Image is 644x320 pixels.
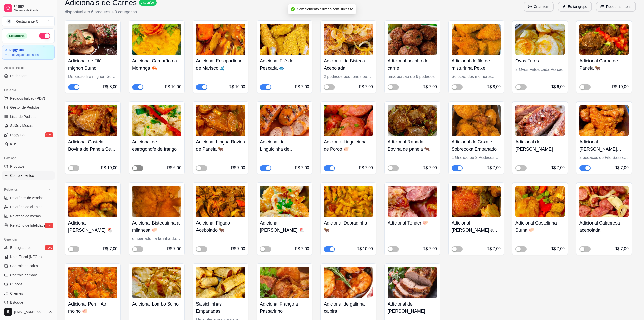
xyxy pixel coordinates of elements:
[2,171,55,180] a: Complementos
[260,138,309,153] h4: Adicional de Linguicinha de [PERSON_NAME]
[15,19,41,24] div: Restaurante C ...
[2,244,55,252] a: Entregadoresnovo
[423,84,437,90] div: R$ 7,00
[452,219,501,234] h4: Adicional [PERSON_NAME] e sobrecoxa🐔
[515,138,565,153] h4: Adicional de [PERSON_NAME]
[388,105,437,136] img: product-image
[515,219,565,234] h4: Adicional Costelinha Suína 🐖
[2,64,55,72] div: Acesso Rápido
[39,33,50,39] button: Alterar Status
[515,24,565,55] img: product-image
[132,219,181,234] h4: Adicional Bistequinha a milanesa 🐖
[423,165,437,171] div: R$ 7,00
[528,5,532,8] span: plus-circle
[614,165,629,171] div: R$ 7,00
[14,8,52,12] span: Sistema de Gestão
[452,24,501,55] img: product-image
[388,186,437,217] img: product-image
[2,306,55,318] button: [EMAIL_ADDRESS][DOMAIN_NAME]
[388,267,437,298] img: product-image
[260,186,309,217] img: product-image
[132,138,181,153] h4: Adicional de estrogonofe de frango
[196,300,245,315] h4: Salsichinhas Empanadas
[452,57,501,72] h4: Adicional de file de misturinha Peixe
[2,122,55,130] a: Salão / Mesas
[10,141,17,147] span: KDS
[295,165,309,171] div: R$ 7,00
[324,300,373,315] h4: Adicional de galinha caipira
[167,165,181,171] div: R$ 6,00
[10,300,23,305] span: Estoque
[550,84,565,90] div: R$ 6,00
[2,162,55,170] a: Produtos
[324,186,373,217] img: product-image
[2,131,55,139] a: Diggy Botnovo
[452,74,501,80] div: Selecao dos melhores peixes Empanado sem espinha melhor que o file de pescada
[2,194,55,202] a: Relatórios de vendas
[260,105,309,136] img: product-image
[388,300,437,315] h4: Adicional de [PERSON_NAME]
[388,138,437,153] h4: Adicional Rabada Bovina de panela 🐂
[14,310,46,314] span: [EMAIL_ADDRESS][DOMAIN_NAME]
[10,114,37,119] span: Lista de Pedidos
[10,195,44,200] span: Relatórios de vendas
[388,24,437,55] img: product-image
[2,103,55,111] a: Gestor de Pedidos
[132,186,181,217] img: product-image
[515,57,565,65] h4: Ovos Fritos
[10,96,45,101] span: Pedidos balcão (PDV)
[132,24,181,55] img: product-image
[562,5,566,8] span: edit
[487,246,501,252] div: R$ 7,00
[2,45,55,60] a: Diggy BotRenovaçãoautomática
[6,19,11,24] span: R
[10,132,26,137] span: Diggy Bot
[452,155,501,161] div: 1 Grande ou 2 Pedacos pequenos empanado na farinha Panko
[515,186,565,217] img: product-image
[291,7,295,11] span: check-circle
[614,246,629,252] div: R$ 7,00
[4,188,18,192] span: Relatórios
[550,165,565,171] div: R$ 7,00
[558,2,592,12] button: editEditar grupo
[196,138,245,153] h4: Adicional Língua Bovina de Panela 🐂
[6,33,27,39] div: Loja aberta
[68,24,117,55] img: product-image
[68,219,117,234] h4: Adicional [PERSON_NAME] 🐔
[388,57,437,72] h4: Adicional bolinho de carne
[260,219,309,234] h4: Adicional [PERSON_NAME] 🐔
[10,223,45,228] span: Relatório de fidelidade
[196,219,245,234] h4: Adicional Fígado Acebolado 🐂
[10,204,42,210] span: Relatório de clientes
[356,246,373,252] div: R$ 10,00
[2,86,55,94] div: Dia a dia
[68,300,117,315] h4: Adicional Pernil Ao molho 🐖
[10,291,23,296] span: Clientes
[10,254,42,259] span: Nota Fiscal (NFC-e)
[196,267,245,298] img: product-image
[196,24,245,55] img: product-image
[2,262,55,270] a: Controle de caixa
[65,9,157,15] p: disponível em 6 produtos e 0 categorias
[260,267,309,298] img: product-image
[388,74,437,80] div: uma porcao de 6 pedacos
[10,214,41,219] span: Relatório de mesas
[2,298,55,307] a: Estoque
[600,5,604,8] span: ordered-list
[231,165,245,171] div: R$ 7,00
[2,2,55,14] a: DiggySistema de Gestão
[324,24,373,55] img: product-image
[132,267,181,298] img: product-image
[167,246,181,252] div: R$ 7,00
[10,173,34,178] span: Complementos
[2,235,55,244] div: Gerenciar
[68,138,117,153] h4: Adicional Costela Bovina de Panela Sem osso 🐂
[196,105,245,136] img: product-image
[231,246,245,252] div: R$ 7,00
[452,186,501,217] img: product-image
[579,57,629,72] h4: Adicional Carne de Panela 🐂
[229,84,245,90] div: R$ 10,00
[10,123,33,128] span: Salão / Mesas
[165,84,181,90] div: R$ 10,00
[10,73,28,78] span: Dashboard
